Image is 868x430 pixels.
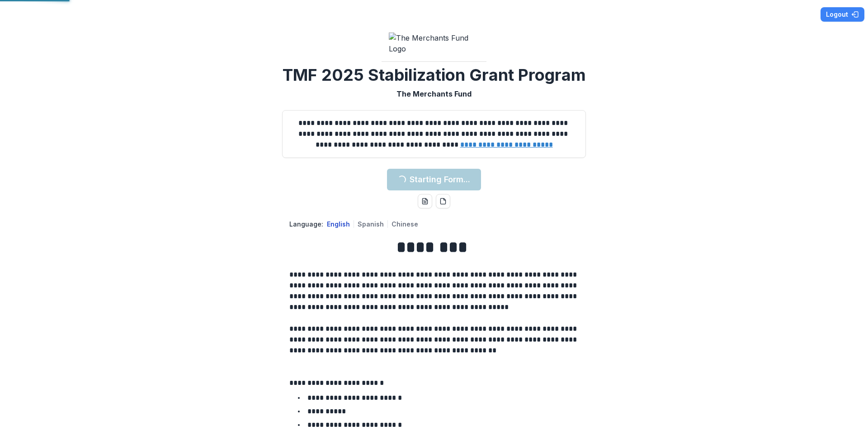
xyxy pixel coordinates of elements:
button: word-download [418,194,432,208]
button: Spanish [358,220,384,228]
h2: TMF 2025 Stabilization Grant Program [283,65,586,85]
button: Logout [821,7,864,22]
button: Starting Form... [387,169,481,190]
p: The Merchants Fund [396,88,472,99]
button: pdf-download [436,194,450,208]
button: English [327,220,350,228]
p: Language: [289,219,323,229]
button: Chinese [392,220,418,228]
img: The Merchants Fund Logo [389,32,479,54]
